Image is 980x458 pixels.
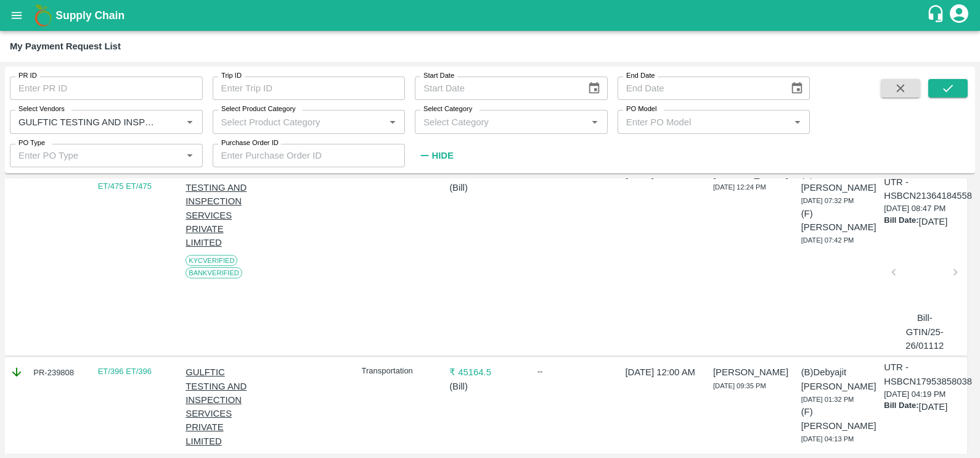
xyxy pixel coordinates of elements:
[801,365,876,393] p: (B) Debyajit [PERSON_NAME]
[186,267,242,278] span: Bank Verified
[221,138,279,148] label: Purchase Order ID
[713,183,766,191] span: [DATE] 12:24 PM
[182,114,198,130] button: Open
[423,71,454,81] label: Start Date
[385,114,401,130] button: Open
[415,77,578,100] input: Start Date
[14,114,163,130] input: Select Vendor
[182,148,198,164] button: Open
[10,38,121,54] div: My Payment Request List
[31,3,55,28] img: logo
[948,2,970,28] div: account of current user
[884,400,918,414] p: Bill Date:
[216,114,382,130] input: Select Product Category
[790,114,806,130] button: Open
[98,367,152,376] a: ET/396 ET/396
[713,365,788,379] p: [PERSON_NAME]
[419,114,584,130] input: Select Category
[186,255,237,266] span: KYC Verified
[785,77,809,100] button: Choose date
[801,435,854,443] span: [DATE] 04:13 PM
[801,396,854,403] span: [DATE] 01:32 PM
[186,365,261,448] p: GULFTIC TESTING AND INSPECTION SERVICES PRIVATE LIMITED
[221,104,296,114] label: Select Product Category
[18,104,65,114] label: Select Vendors
[919,215,948,228] p: [DATE]
[449,380,525,393] p: ( Bill )
[621,114,786,130] input: Enter PO Model
[449,365,525,379] p: ₹ 45164.5
[10,365,85,379] div: PR-239808
[18,71,37,81] label: PR ID
[582,77,606,100] button: Choose date
[626,71,655,81] label: End Date
[801,207,876,235] p: (F) [PERSON_NAME]
[18,138,45,148] label: PO Type
[801,197,854,204] span: [DATE] 07:32 PM
[926,4,948,27] div: customer-support
[14,148,179,164] input: Enter PO Type
[423,104,472,114] label: Select Category
[618,77,780,100] input: End Date
[801,405,876,433] p: (F) [PERSON_NAME]
[884,175,972,203] p: UTR - HSBCN21364184558
[713,382,766,389] span: [DATE] 09:35 PM
[884,360,972,388] p: UTR - HSBCN17953858038
[213,77,406,100] input: Enter Trip ID
[415,145,457,166] button: Hide
[884,175,964,352] div: [DATE] 08:47 PM
[625,365,700,379] p: [DATE] 12:00 AM
[2,1,31,30] button: open drawer
[801,167,876,195] p: (B) [PERSON_NAME]
[899,311,950,352] p: Bill-GTIN/25-26/01112
[919,400,948,414] p: [DATE]
[55,7,926,24] a: Supply Chain
[431,151,453,160] strong: Hide
[55,9,125,22] b: Supply Chain
[801,236,854,244] span: [DATE] 07:42 PM
[626,104,657,114] label: PO Model
[186,167,261,250] p: GULFTIC TESTING AND INSPECTION SERVICES PRIVATE LIMITED
[221,71,242,81] label: Trip ID
[213,144,406,167] input: Enter Purchase Order ID
[98,181,152,191] a: ET/475 ET/475
[362,365,437,377] p: Transportation
[449,181,525,194] p: ( Bill )
[884,215,918,228] p: Bill Date:
[537,365,613,378] div: --
[587,114,603,130] button: Open
[10,77,203,100] input: Enter PR ID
